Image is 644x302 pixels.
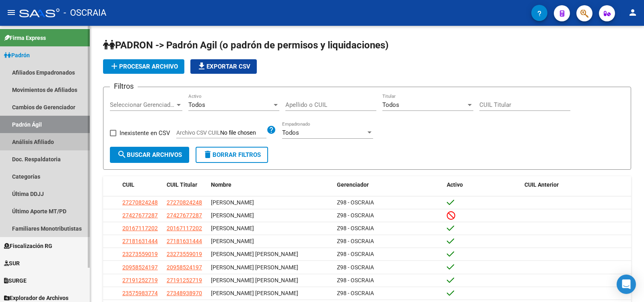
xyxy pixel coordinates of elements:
[167,277,202,283] span: 27191252719
[521,176,631,194] datatable-header-cell: CUIL Anterior
[628,8,638,17] mat-icon: person
[188,101,205,108] span: Todos
[211,199,254,206] span: [PERSON_NAME]
[220,129,266,137] input: Archivo CSV CUIL
[64,4,106,22] span: - OSCRAIA
[337,199,374,206] span: Z98 - OSCRAIA
[4,51,30,60] span: Padrón
[122,251,158,257] span: 23273559019
[447,181,463,188] span: Activo
[122,238,158,244] span: 27181631444
[122,225,158,231] span: 20167117202
[4,276,27,285] span: SURGE
[110,147,189,163] button: Buscar Archivos
[197,61,206,71] mat-icon: file_download
[337,181,369,188] span: Gerenciador
[122,199,158,206] span: 27270824248
[167,264,202,271] span: 20958524197
[167,251,202,257] span: 23273559019
[211,264,298,271] span: [PERSON_NAME] [PERSON_NAME]
[337,238,374,244] span: Z98 - OSCRAIA
[122,264,158,271] span: 20958524197
[337,277,374,283] span: Z98 - OSCRAIA
[524,181,559,188] span: CUIL Anterior
[167,238,202,244] span: 27181631444
[119,176,163,194] datatable-header-cell: CUIL
[167,212,202,219] span: 27427677287
[103,40,388,51] span: PADRON -> Padrón Agil (o padrón de permisos y liquidaciones)
[337,225,374,231] span: Z98 - OSCRAIA
[203,150,213,159] mat-icon: delete
[117,150,127,159] mat-icon: search
[337,251,374,257] span: Z98 - OSCRAIA
[122,181,134,188] span: CUIL
[122,212,158,219] span: 27427677287
[167,225,202,231] span: 20167117202
[167,290,202,296] span: 27348938970
[444,176,521,194] datatable-header-cell: Activo
[211,277,298,283] span: [PERSON_NAME] [PERSON_NAME]
[282,129,299,136] span: Todos
[337,212,374,219] span: Z98 - OSCRAIA
[211,225,254,231] span: [PERSON_NAME]
[334,176,444,194] datatable-header-cell: Gerenciador
[110,81,138,92] h3: Filtros
[337,290,374,296] span: Z98 - OSCRAIA
[266,125,276,135] mat-icon: help
[208,176,334,194] datatable-header-cell: Nombre
[109,61,119,71] mat-icon: add
[122,277,158,283] span: 27191252719
[176,129,220,136] span: Archivo CSV CUIL
[211,212,254,219] span: [PERSON_NAME]
[196,147,268,163] button: Borrar Filtros
[110,101,175,108] span: Seleccionar Gerenciador
[109,63,178,70] span: Procesar archivo
[4,33,46,42] span: Firma Express
[617,275,636,294] div: Open Intercom Messenger
[6,8,16,17] mat-icon: menu
[197,63,250,70] span: Exportar CSV
[4,242,52,250] span: Fiscalización RG
[211,290,298,296] span: [PERSON_NAME] [PERSON_NAME]
[117,151,182,158] span: Buscar Archivos
[4,259,20,268] span: SUR
[211,238,254,244] span: [PERSON_NAME]
[211,251,298,257] span: [PERSON_NAME] [PERSON_NAME]
[190,59,257,74] button: Exportar CSV
[120,128,170,138] span: Inexistente en CSV
[337,264,374,271] span: Z98 - OSCRAIA
[167,199,202,206] span: 27270824248
[167,181,197,188] span: CUIL Titular
[122,290,158,296] span: 23575983774
[103,59,184,74] button: Procesar archivo
[163,176,208,194] datatable-header-cell: CUIL Titular
[203,151,261,158] span: Borrar Filtros
[211,181,231,188] span: Nombre
[382,101,399,108] span: Todos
